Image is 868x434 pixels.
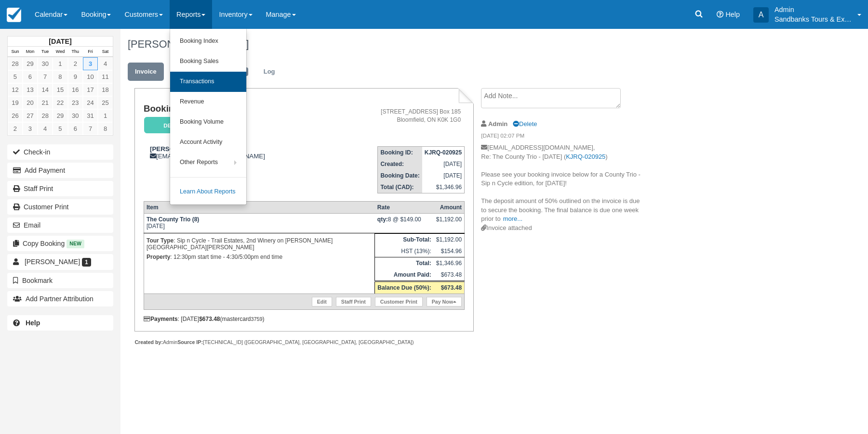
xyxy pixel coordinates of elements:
[144,117,216,134] em: Deposit
[53,57,67,70] a: 1
[23,122,38,135] a: 3
[26,319,40,327] b: Help
[83,47,98,57] th: Fri
[375,245,434,257] td: HST (13%):
[8,96,23,109] a: 19
[68,122,83,135] a: 6
[38,83,53,96] a: 14
[566,153,605,160] a: KJRQ-020925
[436,216,462,230] div: $1,192.00
[434,269,465,281] td: $673.48
[98,57,113,70] a: 4
[170,51,246,72] a: Booking Sales
[53,96,67,109] a: 22
[434,257,465,269] td: $1,346.96
[147,237,174,244] strong: Tour Type
[83,122,98,135] a: 7
[422,170,465,181] td: [DATE]
[23,109,38,122] a: 27
[98,70,113,83] a: 11
[38,57,53,70] a: 30
[170,132,246,153] a: Account Activity
[441,284,462,291] strong: $673.48
[98,109,113,122] a: 1
[378,181,422,193] th: Total (CAD):
[38,47,53,57] th: Tue
[336,297,371,306] a: Staff Print
[425,149,462,156] strong: KJRQ-020925
[128,63,164,81] a: Invoice
[775,14,852,24] p: Sandbanks Tours & Experiences
[170,182,246,202] a: Learn About Reports
[98,83,113,96] a: 18
[144,145,330,160] div: [EMAIL_ADDRESS][DOMAIN_NAME]
[434,234,465,246] td: $1,192.00
[98,96,113,109] a: 25
[481,143,643,224] p: [EMAIL_ADDRESS][DOMAIN_NAME], Re: The County Trio - [DATE] ( ) Please see your booking invoice be...
[7,254,113,269] a: [PERSON_NAME] 1
[23,83,38,96] a: 13
[83,109,98,122] a: 31
[503,215,522,222] a: more...
[144,104,330,114] h1: Booking Invoice
[98,47,113,57] th: Sat
[53,70,67,83] a: 8
[68,83,83,96] a: 16
[7,181,113,196] a: Staff Print
[199,316,220,322] strong: $673.48
[83,96,98,109] a: 24
[251,316,263,322] small: 3759
[422,181,465,193] td: $1,346.96
[170,92,246,112] a: Revenue
[378,147,422,159] th: Booking ID:
[8,70,23,83] a: 5
[23,96,38,109] a: 20
[481,224,643,233] div: Invoice attached
[717,11,723,18] i: Help
[334,108,461,124] address: [STREET_ADDRESS] Box 185 Bloomfield, ON K0K 1G0
[25,258,80,266] span: [PERSON_NAME]
[8,57,23,70] a: 28
[147,236,372,252] p: : Sip n Cycle - Trail Estates, 2nd Winery on [PERSON_NAME][GEOGRAPHIC_DATA][PERSON_NAME]
[377,216,388,223] strong: qty
[134,339,163,345] strong: Created by:
[147,254,170,260] strong: Property
[8,83,23,96] a: 12
[165,63,191,81] a: Edit
[68,96,83,109] a: 23
[8,122,23,135] a: 2
[775,5,852,14] p: Admin
[7,217,113,233] button: Email
[8,109,23,122] a: 26
[488,120,507,128] strong: Admin
[38,109,53,122] a: 28
[312,297,332,306] a: Edit
[53,122,67,135] a: 5
[170,72,246,92] a: Transactions
[7,291,113,306] button: Add Partner Attribution
[8,47,23,57] th: Sun
[177,339,203,345] strong: Source IP:
[170,31,246,51] a: Booking Index
[375,214,434,233] td: 8 @ $149.00
[375,234,434,246] th: Sub-Total:
[375,281,434,294] th: Balance Due (50%):
[98,122,113,135] a: 8
[83,83,98,96] a: 17
[375,257,434,269] th: Total:
[434,245,465,257] td: $154.96
[83,70,98,83] a: 10
[256,63,282,81] a: Log
[7,8,21,22] img: checkfront-main-nav-mini-logo.png
[378,170,422,181] th: Booking Date:
[7,236,113,251] button: Copy Booking New
[144,316,178,322] strong: Payments
[134,339,473,346] div: Admin [TECHNICAL_ID] ([GEOGRAPHIC_DATA], [GEOGRAPHIC_DATA], [GEOGRAPHIC_DATA])
[147,252,372,262] p: : 12:30pm start time - 4:30/5:00pm end time
[38,70,53,83] a: 7
[144,202,374,214] th: Item
[434,202,465,214] th: Amount
[23,70,38,83] a: 6
[128,38,764,50] h1: [PERSON_NAME],
[23,47,38,57] th: Mon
